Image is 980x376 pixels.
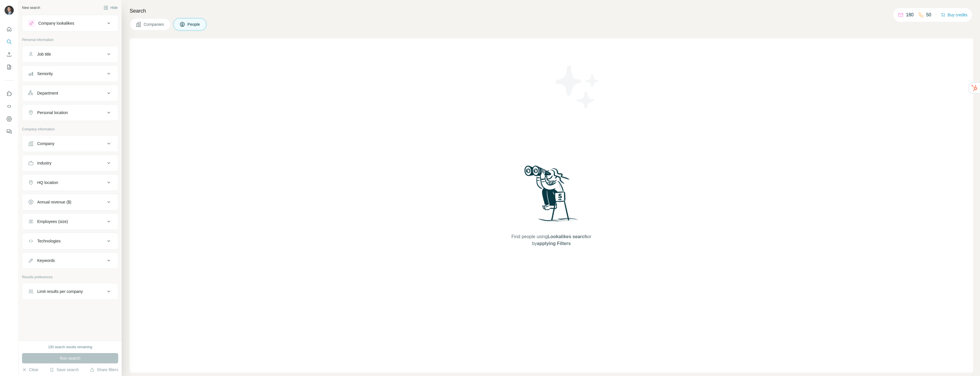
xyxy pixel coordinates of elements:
[48,344,92,350] div: 100 search results remaining
[5,24,14,34] button: Quick start
[37,71,53,77] div: Seniority
[22,254,118,267] button: Keywords
[22,176,118,189] button: HQ location
[537,241,571,246] span: applying Filters
[130,7,973,15] h4: Search
[5,89,14,99] button: Use Surfe on LinkedIn
[5,6,14,15] img: Avatar
[22,127,118,132] p: Company information
[22,195,118,209] button: Annual revenue ($)
[5,37,14,47] button: Search
[37,90,58,96] div: Department
[5,114,14,124] button: Dashboard
[22,5,40,10] div: New search
[37,258,55,263] div: Keywords
[22,47,118,61] button: Job title
[37,289,83,294] div: Limit results per company
[37,51,51,57] div: Job title
[50,367,79,373] button: Save search
[22,156,118,170] button: Industry
[22,285,118,298] button: Limit results per company
[90,367,118,373] button: Share filters
[37,219,68,224] div: Employees (size)
[906,11,914,18] p: 180
[926,11,931,18] p: 50
[5,101,14,111] button: Use Surfe API
[548,234,587,239] span: Lookalikes search
[22,106,118,120] button: Personal location
[22,367,38,373] button: Clear
[5,49,14,60] button: Enrich CSV
[22,137,118,150] button: Company
[37,110,68,115] div: Personal location
[37,199,71,205] div: Annual revenue ($)
[38,20,74,26] div: Company lookalikes
[22,86,118,100] button: Department
[37,238,61,244] div: Technologies
[22,275,118,280] p: Results preferences
[187,21,201,27] span: People
[22,16,118,30] button: Company lookalikes
[5,62,14,72] button: My lists
[505,233,597,247] span: Find people using or by
[22,215,118,228] button: Employees (size)
[522,164,581,228] img: Surfe Illustration - Woman searching with binoculars
[22,67,118,81] button: Seniority
[37,180,58,185] div: HQ location
[22,37,118,42] p: Personal information
[552,61,603,113] img: Surfe Illustration - Stars
[22,234,118,248] button: Technologies
[37,160,52,166] div: Industry
[144,21,165,27] span: Companies
[941,11,967,19] button: Buy credits
[100,3,122,12] button: Hide
[37,141,54,146] div: Company
[5,126,14,137] button: Feedback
